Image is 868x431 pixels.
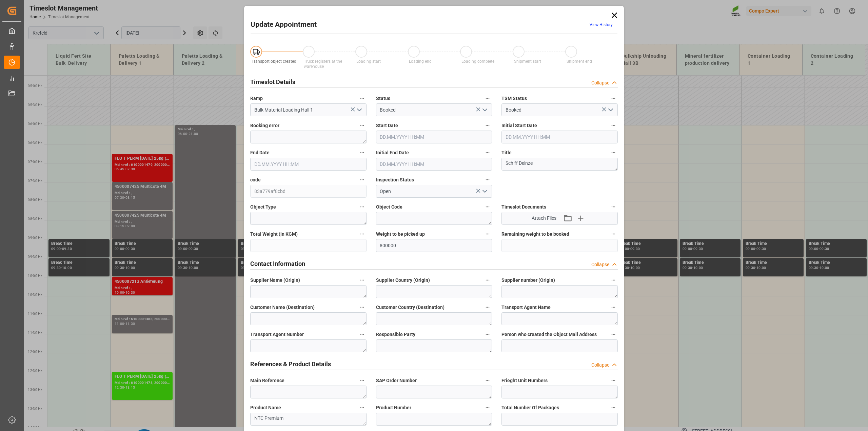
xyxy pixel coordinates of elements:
[250,231,298,238] span: Total Weight (in KGM)
[376,122,398,129] span: Start Date
[479,186,490,197] button: open menu
[483,276,492,285] button: Supplier Country (Origin)
[501,149,512,156] span: Title
[609,230,618,238] button: Remaining weight to be booked
[250,95,263,102] span: Ramp
[250,304,315,311] span: Customer Name (Destination)
[376,176,414,183] span: Inspection Status
[532,215,556,222] span: Attach Files
[250,77,295,86] h2: Timeslot Details
[354,105,364,115] button: open menu
[501,277,555,284] span: Supplier number (Origin)
[501,331,597,338] span: Person who created the Object Mail Address
[358,330,367,339] button: Transport Agent Number
[479,105,490,115] button: open menu
[501,304,551,311] span: Transport Agent Name
[483,330,492,339] button: Responsible Party
[514,59,541,64] span: Shipment start
[250,176,261,183] span: code
[376,231,425,238] span: Weight to be picked up
[483,202,492,211] button: Object Code
[483,403,492,412] button: Product Number
[250,259,305,268] h2: Contact Information
[483,148,492,157] button: Initial End Date
[250,158,367,171] input: DD.MM.YYYY HH:MM
[250,413,367,426] textarea: NTC Premium
[376,95,390,102] span: Status
[501,377,548,384] span: Frieght Unit Numbers
[358,230,367,238] button: Total Weight (in KGM)
[376,277,430,284] span: Supplier Country (Origin)
[250,404,281,411] span: Product Name
[609,376,618,385] button: Frieght Unit Numbers
[250,377,284,384] span: Main Reference
[252,59,296,64] span: Transport object created
[609,330,618,339] button: Person who created the Object Mail Address
[358,276,367,285] button: Supplier Name (Origin)
[358,94,367,103] button: Ramp
[609,202,618,211] button: Timeslot Documents
[358,121,367,130] button: Booking error
[609,276,618,285] button: Supplier number (Origin)
[609,303,618,312] button: Transport Agent Name
[501,231,569,238] span: Remaining weight to be booked
[250,149,270,156] span: End Date
[251,19,317,30] h2: Update Appointment
[501,95,527,102] span: TSM Status
[501,203,546,211] span: Timeslot Documents
[376,158,492,171] input: DD.MM.YYYY HH:MM
[376,304,445,311] span: Customer Country (Destination)
[591,79,609,86] div: Collapse
[409,59,432,64] span: Loading end
[461,59,494,64] span: Loading complete
[501,122,537,129] span: Initial Start Date
[609,403,618,412] button: Total Number Of Packages
[483,121,492,130] button: Start Date
[250,203,276,211] span: Object Type
[483,94,492,103] button: Status
[358,303,367,312] button: Customer Name (Destination)
[567,59,592,64] span: Shipment end
[483,175,492,184] button: Inspection Status
[501,158,618,171] textarea: Schiff Deinze
[250,331,304,338] span: Transport Agent Number
[609,121,618,130] button: Initial Start Date
[358,148,367,157] button: End Date
[609,148,618,157] button: Title
[250,277,300,284] span: Supplier Name (Origin)
[376,149,409,156] span: Initial End Date
[483,376,492,385] button: SAP Order Number
[501,131,618,143] input: DD.MM.YYYY HH:MM
[483,303,492,312] button: Customer Country (Destination)
[358,403,367,412] button: Product Name
[591,361,609,369] div: Collapse
[358,202,367,211] button: Object Type
[376,203,402,211] span: Object Code
[250,122,279,129] span: Booking error
[358,175,367,184] button: code
[250,103,367,116] input: Type to search/select
[376,404,411,411] span: Product Number
[358,376,367,385] button: Main Reference
[250,359,331,369] h2: References & Product Details
[304,59,342,69] span: Truck registers at the warehouse
[591,261,609,268] div: Collapse
[501,404,559,411] span: Total Number Of Packages
[376,103,492,116] input: Type to search/select
[376,331,415,338] span: Responsible Party
[609,94,618,103] button: TSM Status
[590,22,613,27] a: View History
[376,131,492,143] input: DD.MM.YYYY HH:MM
[605,105,615,115] button: open menu
[483,230,492,238] button: Weight to be picked up
[356,59,381,64] span: Loading start
[376,377,417,384] span: SAP Order Number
